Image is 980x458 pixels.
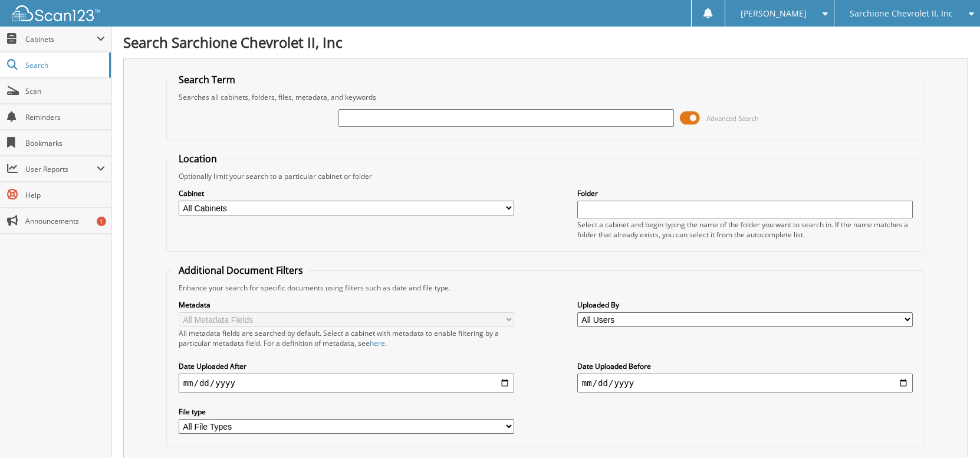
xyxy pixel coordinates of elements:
[179,188,515,198] label: Cabinet
[577,374,913,392] input: end
[173,264,309,277] legend: Additional Document Filters
[850,10,953,17] span: Sarchione Chevrolet II, Inc
[25,34,97,44] span: Cabinets
[25,60,103,70] span: Search
[123,32,968,52] h1: Search Sarchione Chevrolet II, Inc
[370,338,385,348] a: here
[577,220,913,240] div: Select a cabinet and begin typing the name of the folder you want to search in. If the name match...
[173,171,919,181] div: Optionally limit your search to a particular cabinet or folder
[179,407,515,417] label: File type
[25,216,105,226] span: Announcements
[25,164,97,174] span: User Reports
[179,300,515,310] label: Metadata
[25,190,105,200] span: Help
[25,138,105,148] span: Bookmarks
[577,300,913,310] label: Uploaded By
[12,5,100,21] img: scan123-logo-white.svg
[179,374,515,392] input: start
[173,73,241,86] legend: Search Term
[577,361,913,371] label: Date Uploaded Before
[179,328,515,348] div: All metadata fields are searched by default. Select a cabinet with metadata to enable filtering b...
[173,152,223,165] legend: Location
[741,10,807,17] span: [PERSON_NAME]
[173,283,919,293] div: Enhance your search for specific documents using filters such as date and file type.
[97,217,106,226] div: 1
[25,112,105,122] span: Reminders
[173,92,919,102] div: Searches all cabinets, folders, files, metadata, and keywords
[706,114,759,123] span: Advanced Search
[179,361,515,371] label: Date Uploaded After
[25,86,105,96] span: Scan
[577,188,913,198] label: Folder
